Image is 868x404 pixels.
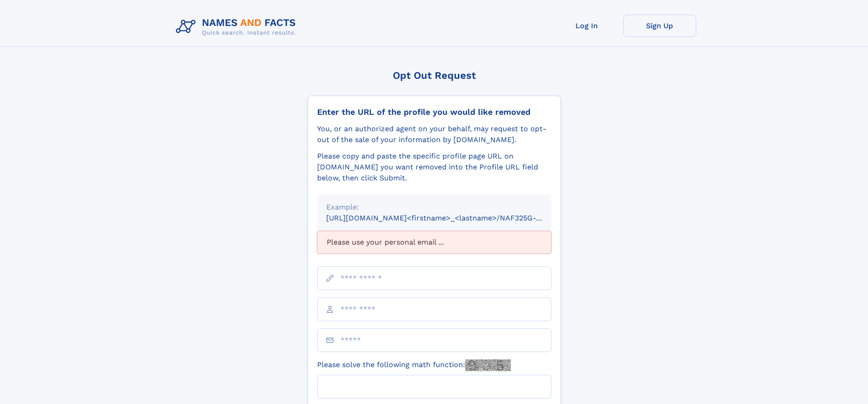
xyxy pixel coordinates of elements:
div: You, or an authorized agent on your behalf, may request to opt-out of the sale of your informatio... [317,123,551,145]
img: Logo Names and Facts [172,15,303,39]
div: Opt Out Request [308,70,561,81]
small: [URL][DOMAIN_NAME]<firstname>_<lastname>/NAF325G-xxxxxxxx [326,214,569,222]
label: Please solve the following math function: [317,359,511,371]
div: Please copy and paste the specific profile page URL on [DOMAIN_NAME] you want removed into the Pr... [317,151,551,184]
div: Enter the URL of the profile you would like removed [317,107,551,117]
a: Log In [550,15,623,37]
div: Example: [326,202,542,213]
a: Sign Up [623,15,696,37]
div: Please use your personal email ... [317,231,551,254]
